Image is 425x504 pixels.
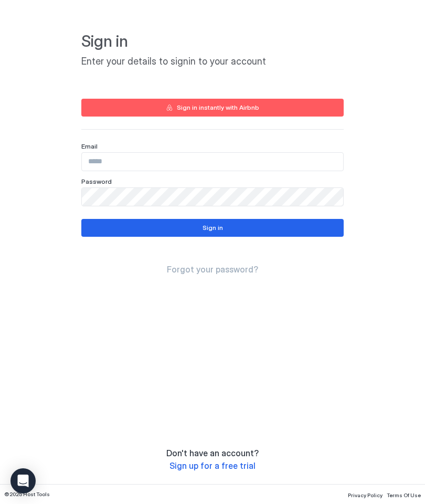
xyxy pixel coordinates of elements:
a: Sign up for a free trial [169,460,256,471]
span: Don't have an account? [166,448,259,458]
span: Email [81,142,98,150]
div: Sign in [203,223,223,233]
div: Sign in instantly with Airbnb [177,103,259,112]
input: Input Field [82,153,343,171]
span: Privacy Policy [348,492,382,498]
span: Forgot your password? [167,264,258,275]
span: Enter your details to signin to your account [81,56,344,68]
button: Sign in instantly with Airbnb [81,99,344,117]
span: Terms Of Use [387,492,421,498]
span: Password [81,177,112,185]
div: Open Intercom Messenger [10,468,36,493]
a: Privacy Policy [348,489,382,500]
a: Forgot your password? [167,264,258,275]
span: Sign in [81,31,344,51]
input: Input Field [82,188,343,206]
a: Terms Of Use [387,489,421,500]
span: © 2025 Host Tools [4,491,50,498]
button: Sign in [81,219,344,237]
span: Sign up for a free trial [169,460,256,471]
